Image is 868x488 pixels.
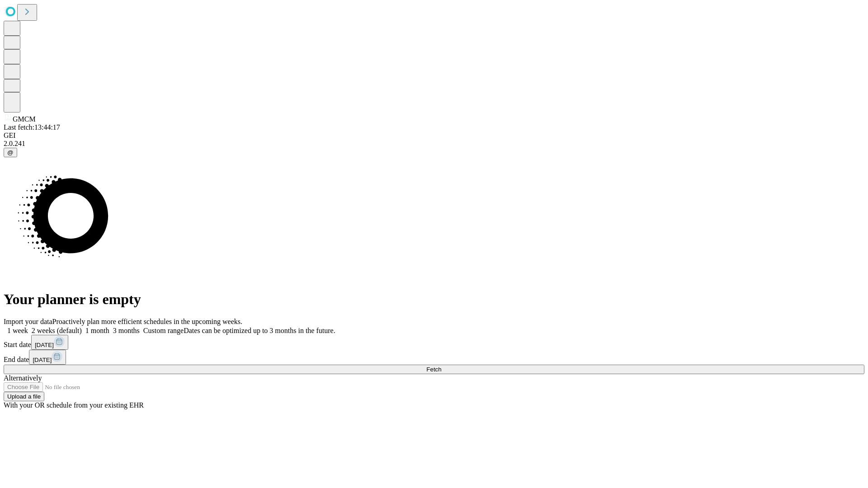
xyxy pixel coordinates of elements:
[35,342,54,348] span: [DATE]
[4,350,864,365] div: End date
[113,327,140,334] span: 3 months
[4,291,864,308] h1: Your planner is empty
[52,318,242,325] span: Proactively plan more efficient schedules in the upcoming weeks.
[4,392,44,401] button: Upload a file
[4,148,17,157] button: @
[4,123,60,131] span: Last fetch: 13:44:17
[31,335,68,350] button: [DATE]
[7,149,14,156] span: @
[7,327,28,334] span: 1 week
[184,327,335,334] span: Dates can be optimized up to 3 months in the future.
[33,357,52,363] span: [DATE]
[85,327,109,334] span: 1 month
[4,374,42,382] span: Alternatively
[13,115,36,123] span: GMCM
[4,131,864,140] div: GEI
[29,350,66,365] button: [DATE]
[426,366,441,373] span: Fetch
[143,327,184,334] span: Custom range
[4,401,144,409] span: With your OR schedule from your existing EHR
[4,140,864,148] div: 2.0.241
[4,318,52,325] span: Import your data
[4,335,864,350] div: Start date
[4,365,864,374] button: Fetch
[32,327,82,334] span: 2 weeks (default)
